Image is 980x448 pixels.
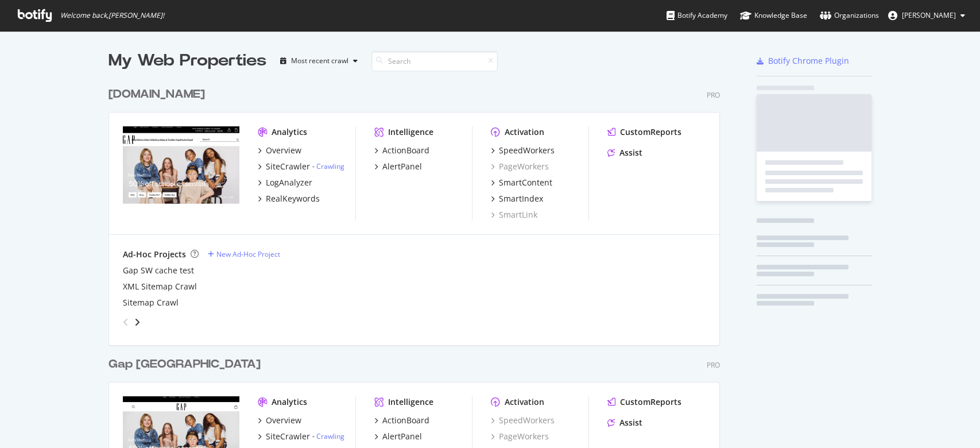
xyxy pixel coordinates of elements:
div: Ad-Hoc Projects [123,249,186,260]
div: [DOMAIN_NAME] [109,86,205,103]
div: - [312,161,344,171]
div: Organizations [820,10,879,21]
a: SiteCrawler- Crawling [258,431,344,442]
div: Most recent crawl [291,57,348,64]
a: PageWorkers [491,161,549,172]
a: Overview [258,415,301,426]
a: Gap [GEOGRAPHIC_DATA] [109,356,265,373]
div: RealKeywords [266,193,320,204]
div: AlertPanel [382,161,422,172]
a: SmartIndex [491,193,543,204]
a: SmartContent [491,177,552,188]
a: Overview [258,145,301,156]
div: SpeedWorkers [499,145,555,156]
a: RealKeywords [258,193,320,204]
a: CustomReports [607,396,681,408]
div: SiteCrawler [266,161,310,172]
a: ActionBoard [374,145,429,156]
a: New Ad-Hoc Project [208,249,280,259]
div: Gap [GEOGRAPHIC_DATA] [109,356,261,373]
a: AlertPanel [374,161,422,172]
div: ActionBoard [382,415,429,426]
a: SpeedWorkers [491,145,555,156]
div: CustomReports [620,396,681,408]
div: Activation [505,396,544,408]
div: LogAnalyzer [266,177,312,188]
a: Sitemap Crawl [123,297,179,308]
div: Pro [707,90,720,100]
a: SiteCrawler- Crawling [258,161,344,172]
div: Intelligence [388,396,433,408]
button: [PERSON_NAME] [879,6,974,25]
div: AlertPanel [382,431,422,442]
a: CustomReports [607,126,681,138]
button: Most recent crawl [276,52,362,70]
a: Crawling [316,431,344,441]
a: AlertPanel [374,431,422,442]
div: My Web Properties [109,49,266,72]
a: PageWorkers [491,431,549,442]
a: Assist [607,417,642,428]
div: Overview [266,415,301,426]
span: Welcome back, [PERSON_NAME] ! [60,11,164,20]
a: SpeedWorkers [491,415,555,426]
a: Botify Chrome Plugin [757,55,849,67]
div: SmartContent [499,177,552,188]
a: LogAnalyzer [258,177,312,188]
div: New Ad-Hoc Project [216,249,280,259]
div: CustomReports [620,126,681,138]
div: Botify Academy [667,10,727,21]
div: angle-right [133,316,141,328]
div: SmartIndex [499,193,543,204]
div: SiteCrawler [266,431,310,442]
a: ActionBoard [374,415,429,426]
input: Search [371,51,498,71]
div: ActionBoard [382,145,429,156]
a: SmartLink [491,209,537,221]
div: Knowledge Base [740,10,807,21]
span: Alex Bocknek [902,10,956,20]
div: angle-left [118,313,133,331]
div: Assist [619,147,642,159]
div: Pro [707,360,720,370]
div: Botify Chrome Plugin [768,55,849,67]
a: Crawling [316,161,344,171]
a: Gap SW cache test [123,265,194,276]
div: Analytics [272,396,307,408]
div: Activation [505,126,544,138]
a: Assist [607,147,642,159]
div: - [312,431,344,441]
div: Assist [619,417,642,428]
div: Intelligence [388,126,433,138]
div: Analytics [272,126,307,138]
a: [DOMAIN_NAME] [109,86,210,103]
div: Overview [266,145,301,156]
img: Gap.com [123,126,239,219]
a: XML Sitemap Crawl [123,281,197,292]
